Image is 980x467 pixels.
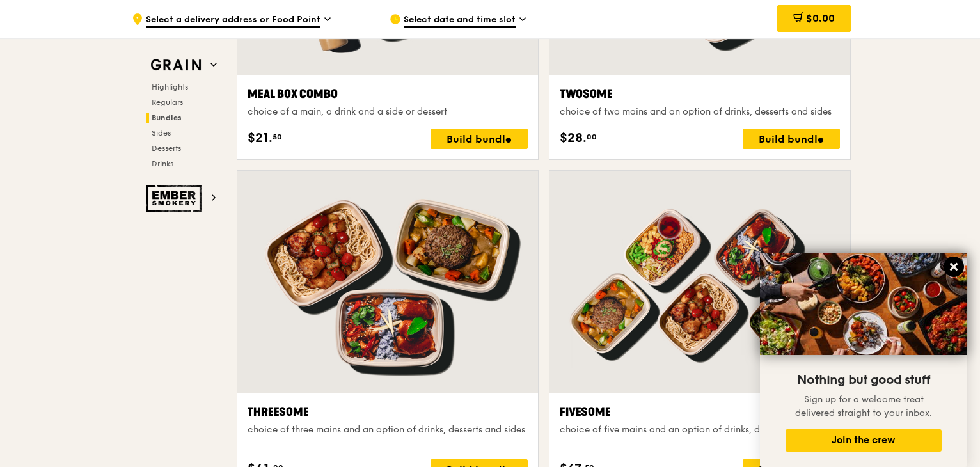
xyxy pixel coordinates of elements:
[944,257,964,277] button: Close
[795,394,932,418] span: Sign up for a welcome treat delivered straight to your inbox.
[587,132,597,142] span: 00
[560,85,840,103] div: Twosome
[248,403,528,421] div: Threesome
[560,106,840,118] div: choice of two mains and an option of drinks, desserts and sides
[152,83,188,91] span: Highlights
[560,129,587,148] span: $28.
[797,372,930,388] span: Nothing but good stuff
[806,12,835,24] span: $0.00
[248,129,273,148] span: $21.
[743,129,840,149] div: Build bundle
[146,13,320,28] span: Select a delivery address or Food Point
[404,13,516,28] span: Select date and time slot
[152,144,181,153] span: Desserts
[146,185,205,212] img: Ember Smokery web logo
[248,106,528,118] div: choice of a main, a drink and a side or dessert
[248,85,528,103] div: Meal Box Combo
[152,113,182,122] span: Bundles
[248,423,528,436] div: choice of three mains and an option of drinks, desserts and sides
[146,54,205,77] img: Grain web logo
[273,132,282,142] span: 50
[152,98,183,107] span: Regulars
[786,429,942,452] button: Join the crew
[431,129,528,149] div: Build bundle
[152,159,173,168] span: Drinks
[560,423,840,436] div: choice of five mains and an option of drinks, desserts and sides
[760,253,967,355] img: DSC07876-Edit02-Large.jpeg
[560,403,840,421] div: Fivesome
[152,129,171,138] span: Sides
